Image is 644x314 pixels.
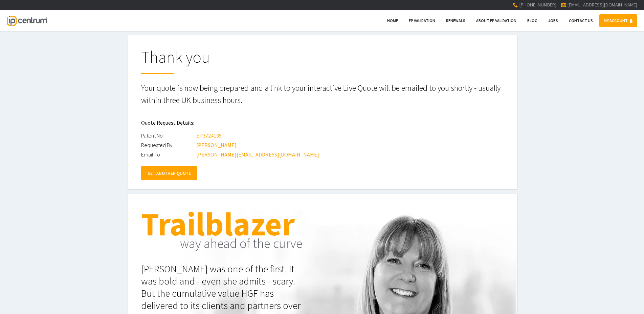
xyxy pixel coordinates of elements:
div: Requested By [141,140,195,150]
h1: Thank you [141,49,503,74]
div: [PERSON_NAME] [196,140,237,150]
span: Renewals [446,18,465,23]
span: Contact Us [569,18,593,23]
a: Jobs [544,14,562,27]
a: [EMAIL_ADDRESS][DOMAIN_NAME] [567,2,637,8]
a: MY ACCOUNT [599,14,637,27]
a: About EP Validation [472,14,521,27]
a: IP Centrum [7,10,47,31]
span: About EP Validation [476,18,516,23]
div: EP3724135 [196,131,222,140]
span: [PHONE_NUMBER] [519,2,556,8]
div: Patent No [141,131,195,140]
a: Home [383,14,402,27]
p: Your quote is now being prepared and a link to your interactive Live Quote will be emailed to you... [141,82,503,106]
a: EP Validation [404,14,440,27]
a: GET ANOTHER QUOTE [141,166,197,180]
a: Renewals [442,14,470,27]
span: Home [387,18,398,23]
div: Email To [141,150,195,159]
span: EP Validation [409,18,435,23]
a: Contact Us [564,14,597,27]
div: [PERSON_NAME][EMAIL_ADDRESS][DOMAIN_NAME] [196,150,319,159]
a: Blog [523,14,542,27]
h2: Quote Request Details: [141,114,503,131]
span: Blog [527,18,537,23]
span: Jobs [548,18,558,23]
